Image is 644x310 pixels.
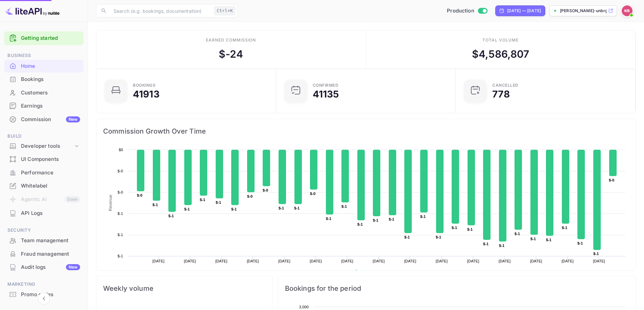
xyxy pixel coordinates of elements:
[21,250,80,258] div: Fraud management
[492,89,509,99] div: 778
[119,148,123,152] text: $0
[206,37,256,43] div: Earned commission
[4,31,84,45] div: Getting started
[247,194,253,198] text: $-0
[21,182,80,190] div: Whitelabel
[184,207,190,211] text: $-1
[4,73,84,85] a: Bookings
[21,34,80,42] a: Getting started
[4,100,84,112] a: Earnings
[216,200,221,204] text: $-1
[38,292,50,305] button: Collapse navigation
[341,204,347,208] text: $-1
[21,76,80,83] div: Bookings
[530,259,542,263] text: [DATE]
[133,83,156,87] div: Bookings
[373,259,385,263] text: [DATE]
[507,8,541,14] div: [DATE] — [DATE]
[4,179,84,193] div: Whitelabel
[313,89,339,99] div: 41135
[452,226,457,230] text: $-1
[4,60,84,72] a: Home
[299,305,308,309] text: 3,000
[21,89,80,97] div: Customers
[4,179,84,192] a: Whitelabel
[436,259,448,263] text: [DATE]
[4,234,84,247] div: Team management
[21,142,73,150] div: Developer tools
[294,206,300,210] text: $-1
[492,83,519,87] div: CANCELLED
[214,6,235,15] div: Ctrl+K
[66,116,80,122] div: New
[4,86,84,99] a: Customers
[4,207,84,220] div: API Logs
[118,254,123,258] text: $-1
[4,248,84,260] a: Fraud management
[4,86,84,100] div: Customers
[560,8,607,14] p: [PERSON_NAME]-unbrg.[PERSON_NAME]...
[108,195,113,211] text: Revenue
[562,226,567,230] text: $-1
[482,37,519,43] div: Total volume
[4,73,84,86] div: Bookings
[21,209,80,217] div: API Logs
[4,281,84,288] span: Marketing
[4,234,84,247] a: Team management
[404,259,416,263] text: [DATE]
[21,102,80,110] div: Earnings
[4,248,84,261] div: Fraud management
[515,232,520,236] text: $-1
[389,217,394,221] text: $-1
[310,259,322,263] text: [DATE]
[133,89,160,99] div: 41913
[562,259,574,263] text: [DATE]
[263,188,268,192] text: $-0
[4,261,84,274] div: Audit logsNew
[184,259,196,263] text: [DATE]
[472,47,529,62] div: $ 4,586,807
[467,227,473,231] text: $-1
[278,259,290,263] text: [DATE]
[593,252,599,256] text: $-1
[499,244,504,248] text: $-1
[313,83,339,87] div: Confirmed
[103,283,265,294] span: Weekly volume
[4,166,84,179] div: Performance
[118,169,123,173] text: $-0
[4,288,84,301] div: Promo codes
[118,233,123,237] text: $-1
[21,263,80,271] div: Audit logs
[467,259,479,263] text: [DATE]
[231,207,237,211] text: $-1
[118,212,123,216] text: $-1
[4,261,84,273] a: Audit logsNew
[4,60,84,73] div: Home
[21,156,80,163] div: UI Components
[21,237,80,245] div: Team management
[4,52,84,59] span: Business
[5,5,59,16] img: LiteAPI logo
[200,198,205,202] text: $-1
[219,47,243,62] div: $ -24
[137,193,142,197] text: $-0
[118,190,123,194] text: $-0
[420,215,426,219] text: $-1
[4,207,84,219] a: API Logs
[21,291,80,299] div: Promo codes
[4,140,84,152] div: Developer tools
[4,227,84,234] span: Security
[326,217,331,221] text: $-1
[4,153,84,165] a: UI Components
[593,259,605,263] text: [DATE]
[4,166,84,179] a: Performance
[279,206,284,210] text: $-1
[21,62,80,70] div: Home
[361,270,378,275] text: Revenue
[152,259,165,263] text: [DATE]
[21,116,80,123] div: Commission
[546,238,551,242] text: $-1
[609,178,614,182] text: $-0
[110,4,212,18] input: Search (e.g. bookings, documentation)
